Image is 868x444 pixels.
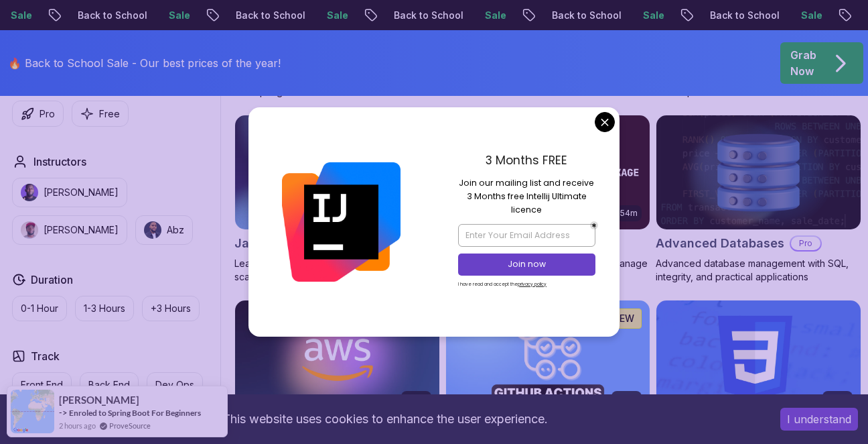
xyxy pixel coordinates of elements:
[612,312,634,325] p: NEW
[12,178,127,207] button: instructor img[PERSON_NAME]
[698,9,789,22] p: Back to School
[631,9,674,22] p: Sale
[234,115,440,284] a: Java for Developers card9.18hJava for DevelopersProLearn advanced Java concepts to build scalable...
[144,221,161,239] img: instructor img
[224,9,315,22] p: Back to School
[75,296,134,321] button: 1-3 Hours
[540,9,631,22] p: Back to School
[780,408,858,431] button: Accept cookies
[33,154,86,170] h2: Instructors
[656,300,861,414] img: CSS Essentials card
[84,302,125,315] p: 1-3 Hours
[789,9,832,22] p: Sale
[656,257,861,284] p: Advanced database management with SQL, integrity, and practical applications
[80,372,139,398] button: Back End
[616,394,638,404] p: 2.63h
[21,302,58,315] p: 0-1 Hour
[446,300,650,415] img: CI/CD with GitHub Actions card
[234,234,356,253] h2: Java for Developers
[72,101,129,127] button: Free
[235,300,439,414] img: AWS for Developers card
[10,404,760,434] div: This website uses cookies to enhance the user experience.
[40,107,55,121] p: Pro
[382,9,473,22] p: Back to School
[234,257,440,284] p: Learn advanced Java concepts to build scalable and maintainable applications.
[155,378,194,392] p: Dev Ops
[59,394,139,406] span: [PERSON_NAME]
[12,101,64,127] button: Pro
[66,9,157,22] p: Back to School
[88,378,130,392] p: Back End
[12,215,127,245] button: instructor img[PERSON_NAME]
[12,296,67,321] button: 0-1 Hour
[31,348,60,364] h2: Track
[21,378,63,392] p: Front End
[235,115,439,229] img: Java for Developers card
[790,47,816,79] p: Grab Now
[109,420,151,431] a: ProveSource
[59,420,96,431] span: 2 hours ago
[21,221,38,239] img: instructor img
[11,390,54,433] img: provesource social proof notification image
[656,234,784,253] h2: Advanced Databases
[167,223,184,237] p: Abz
[656,115,861,229] img: Advanced Databases card
[59,407,68,418] span: ->
[157,9,200,22] p: Sale
[147,372,203,398] button: Dev Ops
[405,394,427,404] p: 2.73h
[473,9,516,22] p: Sale
[315,9,358,22] p: Sale
[135,215,193,245] button: instructor imgAbz
[99,107,120,121] p: Free
[69,407,201,419] a: Enroled to Spring Boot For Beginners
[12,372,72,398] button: Front End
[791,237,820,250] p: Pro
[826,394,849,404] p: 2.08h
[44,223,119,237] p: [PERSON_NAME]
[620,208,638,219] p: 54m
[31,272,73,288] h2: Duration
[151,302,191,315] p: +3 Hours
[8,55,281,71] p: 🔥 Back to School Sale - Our best prices of the year!
[656,115,861,284] a: Advanced Databases cardAdvanced DatabasesProAdvanced database management with SQL, integrity, and...
[44,186,119,199] p: [PERSON_NAME]
[21,184,38,201] img: instructor img
[142,296,200,321] button: +3 Hours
